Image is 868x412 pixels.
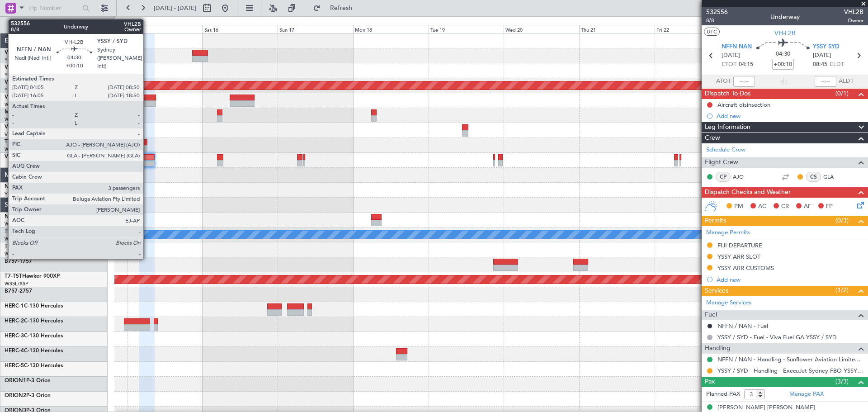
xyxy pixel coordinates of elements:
span: Permits [705,216,726,226]
div: Add new [717,112,863,120]
a: YMEN/MEB [5,86,32,93]
span: Dispatch To-Dos [705,89,750,99]
a: HERC-1C-130 Hercules [5,303,63,309]
a: WSSL/XSP [5,221,28,227]
a: T7-TSTHawker 900XP [5,274,60,279]
a: WSSL/XSP [5,146,28,153]
div: Fri 15 [127,25,203,33]
div: Aircraft disinsection [717,101,770,109]
a: VP-BCYGlobal 5000 [5,95,55,100]
span: Pax [705,377,715,387]
span: Fuel [705,310,717,320]
div: CP [716,172,731,182]
span: ATOT [716,77,731,86]
span: Refresh [322,5,360,11]
span: ORION1 [5,378,26,384]
span: (1/2) [835,285,849,295]
div: Mon 18 [353,25,429,33]
a: HERC-5C-130 Hercules [5,363,63,369]
span: VP-CJR [5,124,23,130]
span: VH-VSK [5,65,24,70]
a: Manage Permits [706,228,750,237]
a: YMEN/MEB [5,57,32,63]
span: HERC-2 [5,318,24,324]
span: All Aircraft [24,22,95,28]
a: Manage PAX [789,390,824,399]
div: CS [806,172,821,182]
span: VH-RIU [5,80,23,85]
span: [DATE] - [DATE] [154,4,196,12]
a: ORION1P-3 Orion [5,378,51,384]
a: YSSY/SYD [5,191,28,198]
span: ETOT [722,60,736,69]
span: 04:15 [739,60,753,69]
a: B757-2757 [5,289,32,294]
span: Flight Crew [705,157,738,168]
span: Dispatch Checks and Weather [705,187,791,198]
span: HERC-4 [5,348,24,354]
span: T7-RIC [5,244,21,249]
span: AC [758,202,766,211]
a: VH-L2BChallenger 604 [5,154,62,160]
span: B757-2 [5,289,23,294]
a: HERC-2C-130 Hercules [5,318,63,324]
span: 532556 [706,7,728,17]
span: 08:45 [813,60,827,69]
span: Leg Information [705,122,750,133]
span: T7-[PERSON_NAME] [5,139,57,145]
div: Fri 22 [655,25,730,33]
a: VH-RIUHawker 800XP [5,80,61,85]
a: YSSY / SYD - Handling - ExecuJet Sydney FBO YSSY / SYD [717,367,863,374]
a: VP-CJRG-650 [5,124,38,130]
a: T7-[PERSON_NAME]Global 7500 [5,139,88,145]
a: WSSL/XSP [5,280,28,287]
a: WMSA/SZB [5,236,31,242]
span: ORION2 [5,393,26,398]
span: Owner [844,17,863,24]
span: HERC-1 [5,303,24,309]
span: Services [705,286,728,296]
span: ELDT [830,60,844,69]
a: WIHH/HLP [5,116,29,123]
span: CR [781,202,789,211]
span: VP-BCY [5,95,24,100]
button: Refresh [309,1,363,15]
span: VH-LEP [5,50,23,55]
div: Tue 19 [429,25,504,33]
span: HERC-5 [5,363,24,369]
input: --:-- [733,76,755,87]
span: HERC-3 [5,333,24,339]
button: All Aircraft [10,18,98,32]
span: N604AU [5,184,27,189]
div: YSSY ARR SLOT [717,253,760,260]
span: N8998K [5,214,25,219]
div: Add new [717,276,863,284]
span: 8/8 [706,17,728,24]
a: M-JGVJGlobal 5000 [5,109,55,115]
a: AJO [733,173,753,181]
a: VHHH/HKG [5,131,31,138]
a: HERC-4C-130 Hercules [5,348,63,354]
span: B757-1 [5,259,23,264]
a: VH-LEPGlobal 6000 [5,50,54,55]
a: T7-RICGlobal 6000 [5,244,52,249]
div: YSSY ARR CUSTOMS [717,264,774,272]
span: [DATE] [722,51,740,60]
span: Handling [705,343,731,354]
span: T7-ELLY [5,229,24,234]
div: Underway [770,12,800,22]
span: AF [804,202,811,211]
a: N604AUChallenger 604 [5,184,66,189]
a: NFFN / NAN - Handling - Sunflower Aviation Limited NFFN [717,355,863,363]
a: N8998KGlobal 6000 [5,214,56,219]
a: VH-VSKGlobal Express XRS [5,65,74,70]
span: NFFN NAN [722,43,752,52]
div: [DATE] [116,18,132,26]
span: [DATE] [813,51,831,60]
a: Schedule Crew [706,146,745,155]
a: B757-1757 [5,259,32,264]
a: NFFN / NAN - Fuel [717,322,768,330]
a: WMSA/SZB [5,101,31,108]
span: FP [826,202,833,211]
a: YSSY/SYD [5,71,28,78]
